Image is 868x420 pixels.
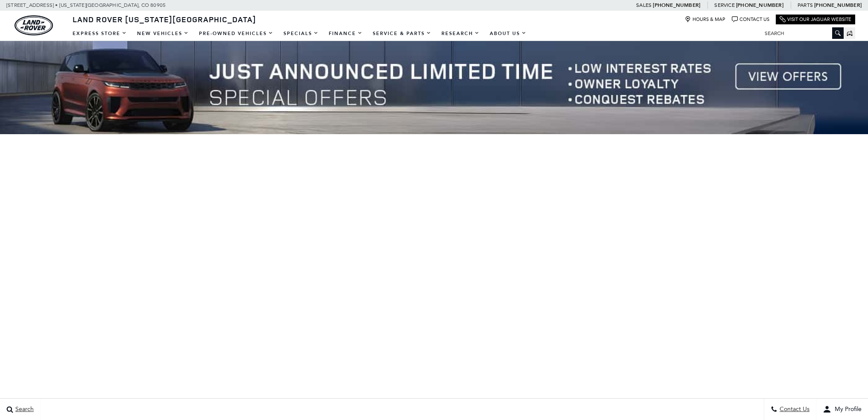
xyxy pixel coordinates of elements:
[777,406,810,413] span: Contact Us
[368,26,436,41] a: Service & Parts
[831,406,862,413] span: My Profile
[73,14,256,24] span: Land Rover [US_STATE][GEOGRAPHIC_DATA]
[67,14,261,24] a: Land Rover [US_STATE][GEOGRAPHIC_DATA]
[485,26,532,41] a: About Us
[436,26,485,41] a: Research
[278,26,324,41] a: Specials
[67,26,532,41] nav: Main Navigation
[758,28,844,38] input: Search
[15,15,53,35] img: Land Rover
[324,26,368,41] a: Finance
[67,26,132,41] a: EXPRESS STORE
[15,15,53,35] a: land-rover
[816,399,868,420] button: user-profile-menu
[736,2,783,9] a: [PHONE_NUMBER]
[636,2,652,8] span: Sales
[814,2,862,9] a: [PHONE_NUMBER]
[714,2,734,8] span: Service
[132,26,194,41] a: New Vehicles
[732,16,769,23] a: Contact Us
[798,2,813,8] span: Parts
[653,2,700,9] a: [PHONE_NUMBER]
[6,2,166,8] a: [STREET_ADDRESS] • [US_STATE][GEOGRAPHIC_DATA], CO 80905
[780,16,851,23] a: Visit Our Jaguar Website
[13,406,34,413] span: Search
[685,16,725,23] a: Hours & Map
[194,26,278,41] a: Pre-Owned Vehicles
